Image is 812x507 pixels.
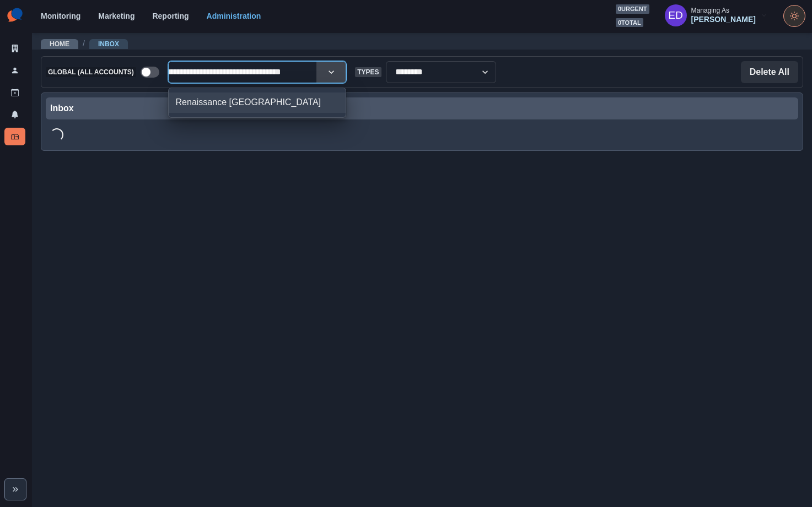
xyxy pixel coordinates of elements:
[656,4,777,26] button: Managing As[PERSON_NAME]
[41,38,128,50] nav: breadcrumb
[83,38,85,50] span: /
[50,40,69,48] a: Home
[616,18,643,28] span: 0 total
[355,67,381,77] span: Types
[46,67,136,77] span: Global (All Accounts)
[616,4,649,14] span: 0 urgent
[691,15,756,24] div: [PERSON_NAME]
[668,2,683,29] div: Elizabeth Dempsey
[98,40,119,48] a: Inbox
[41,12,80,20] a: Monitoring
[4,106,25,123] a: Notifications
[741,61,798,83] button: Delete All
[207,12,261,20] a: Administration
[691,7,729,14] div: Managing As
[4,40,25,57] a: Clients
[169,92,346,113] div: Renaissance [GEOGRAPHIC_DATA]
[4,478,26,500] button: Expand
[50,102,794,115] div: Inbox
[4,84,25,101] a: Draft Posts
[98,12,135,20] a: Marketing
[783,5,805,27] button: Toggle Mode
[4,62,25,79] a: Users
[152,12,189,20] a: Reporting
[4,128,25,145] a: Inbox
